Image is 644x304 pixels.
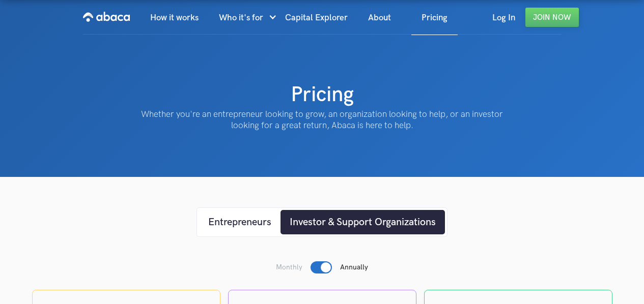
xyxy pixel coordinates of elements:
p: Annually [340,262,368,272]
p: Monthly [276,262,302,272]
a: Capital Explorer [275,1,358,35]
a: How it works [140,1,209,35]
div: Entrepreneurs [208,215,271,230]
a: Pricing [411,1,458,35]
a: About [358,1,401,35]
a: Join Now [525,8,579,27]
div: Who it's for [219,1,275,35]
div: Who it's for [219,1,263,35]
img: Abaca logo [83,9,130,25]
a: home [83,1,130,34]
h1: Pricing [291,81,354,109]
p: Whether you're an entrepreneur looking to grow, an organization looking to help, or an investor l... [134,109,511,131]
a: Log In [482,1,525,35]
div: Investor & Support Organizations [290,215,436,230]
